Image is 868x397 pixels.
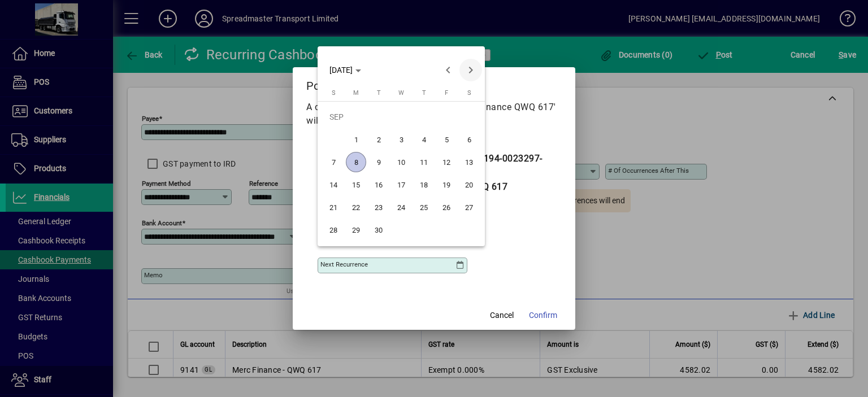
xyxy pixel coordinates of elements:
[422,89,426,97] span: T
[459,152,479,172] span: 13
[323,152,344,172] span: 7
[345,151,367,173] button: Mon Sep 08 2025
[391,129,411,150] span: 3
[368,152,389,172] span: 9
[445,89,448,97] span: F
[391,197,411,217] span: 24
[345,196,367,219] button: Mon Sep 22 2025
[367,196,390,219] button: Tue Sep 23 2025
[459,59,482,81] button: Next month
[458,173,480,196] button: Sat Sep 20 2025
[322,173,345,196] button: Sun Sep 14 2025
[367,173,390,196] button: Tue Sep 16 2025
[413,151,435,173] button: Thu Sep 11 2025
[390,196,413,219] button: Wed Sep 24 2025
[414,197,434,217] span: 25
[322,219,345,241] button: Sun Sep 28 2025
[329,66,353,75] span: [DATE]
[377,89,381,97] span: T
[353,89,359,97] span: M
[467,89,471,97] span: S
[458,196,480,219] button: Sat Sep 27 2025
[413,128,435,151] button: Thu Sep 04 2025
[346,197,366,217] span: 22
[435,151,458,173] button: Fri Sep 12 2025
[436,129,457,150] span: 5
[367,128,390,151] button: Tue Sep 02 2025
[346,220,366,240] span: 29
[459,129,479,150] span: 6
[414,129,434,150] span: 4
[367,151,390,173] button: Tue Sep 09 2025
[458,128,480,151] button: Sat Sep 06 2025
[436,174,457,195] span: 19
[414,152,434,172] span: 11
[323,174,344,195] span: 14
[436,197,457,217] span: 26
[435,128,458,151] button: Fri Sep 05 2025
[390,173,413,196] button: Wed Sep 17 2025
[459,197,479,217] span: 27
[345,219,367,241] button: Mon Sep 29 2025
[325,60,366,80] button: Choose month and year
[323,220,344,240] span: 28
[391,174,411,195] span: 17
[414,174,434,195] span: 18
[437,59,459,81] button: Previous month
[346,152,366,172] span: 8
[368,174,389,195] span: 16
[436,152,457,172] span: 12
[413,173,435,196] button: Thu Sep 18 2025
[368,220,389,240] span: 30
[367,219,390,241] button: Tue Sep 30 2025
[435,196,458,219] button: Fri Sep 26 2025
[368,129,389,150] span: 2
[390,151,413,173] button: Wed Sep 10 2025
[346,129,366,150] span: 1
[345,173,367,196] button: Mon Sep 15 2025
[390,128,413,151] button: Wed Sep 03 2025
[332,89,336,97] span: S
[322,196,345,219] button: Sun Sep 21 2025
[459,174,479,195] span: 20
[398,89,404,97] span: W
[413,196,435,219] button: Thu Sep 25 2025
[322,106,480,128] td: SEP
[458,151,480,173] button: Sat Sep 13 2025
[322,151,345,173] button: Sun Sep 07 2025
[345,128,367,151] button: Mon Sep 01 2025
[346,174,366,195] span: 15
[391,152,411,172] span: 10
[435,173,458,196] button: Fri Sep 19 2025
[368,197,389,217] span: 23
[323,197,344,217] span: 21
